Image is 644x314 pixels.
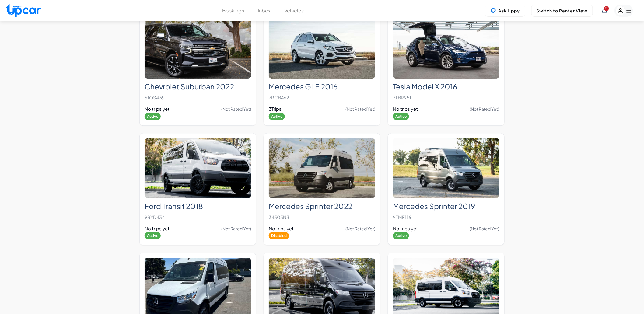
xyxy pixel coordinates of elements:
[269,19,375,79] img: Mercedes GLE 2016
[269,202,375,211] h2: Mercedes Sprinter 2022
[285,7,304,14] button: Vehicles
[604,6,609,11] span: You have new notifications
[531,5,593,17] button: Switch to Renter View
[269,225,294,232] span: No trips yet
[269,232,289,239] span: Disabled
[145,225,170,232] span: No trips yet
[470,225,499,232] span: (Not Rated Yet)
[393,113,409,120] span: Active
[393,19,499,79] img: Tesla Model X 2016
[145,232,161,239] span: Active
[145,138,251,198] img: Ford Transit 2018
[145,82,251,91] h2: Chevrolet Suburban 2022
[6,4,41,17] img: Upcar Logo
[393,225,418,232] span: No trips yet
[393,213,499,222] p: 9TMF116
[269,113,285,120] span: Active
[145,19,251,79] img: Chevrolet Suburban 2022
[345,225,375,232] span: (Not Rated Yet)
[269,82,375,91] h2: Mercedes GLE 2016
[470,106,499,112] span: (Not Rated Yet)
[485,5,525,17] button: Ask Uppy
[269,106,282,113] span: 3 Trips
[145,106,170,113] span: No trips yet
[258,7,271,14] button: Inbox
[393,106,418,113] span: No trips yet
[221,106,251,112] span: (Not Rated Yet)
[393,202,499,211] h2: Mercedes Sprinter 2019
[269,213,375,222] p: 34303N3
[145,213,251,222] p: 9RYD434
[393,82,499,91] h2: Tesla Model X 2016
[145,93,251,102] p: 6JOS476
[345,106,375,112] span: (Not Rated Yet)
[393,232,409,239] span: Active
[222,7,244,14] button: Bookings
[221,225,251,232] span: (Not Rated Yet)
[269,138,375,198] img: Mercedes Sprinter 2022
[145,113,161,120] span: Active
[393,93,499,102] p: 7TBR951
[393,138,499,198] img: Mercedes Sprinter 2019
[269,93,375,102] p: 7RCB462
[490,8,496,14] img: Uppy
[145,202,251,211] h2: Ford Transit 2018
